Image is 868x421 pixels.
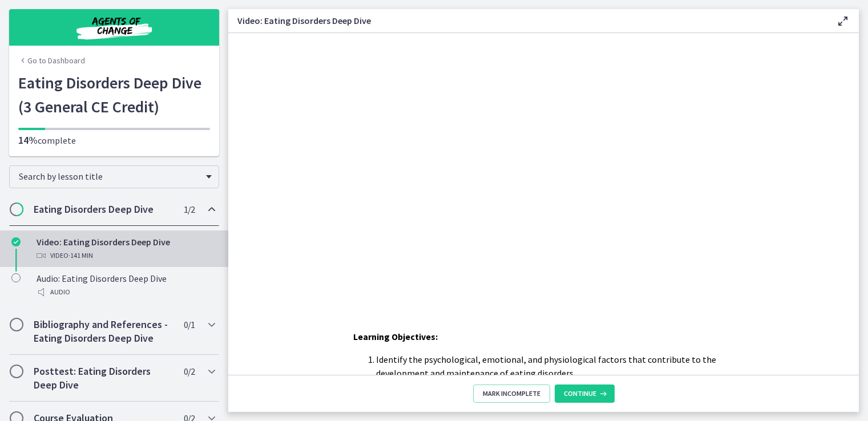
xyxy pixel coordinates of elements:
h1: Eating Disorders Deep Dive (3 General CE Credit) [18,71,210,119]
span: Continue [564,389,596,398]
span: Learning Objectives: [353,331,438,342]
a: Go to Dashboard [18,55,85,66]
span: 0 / 2 [184,365,195,378]
i: Completed [11,237,21,246]
img: Agents of Change Social Work Test Prep [46,14,183,41]
div: Video [37,249,215,262]
button: Mark Incomplete [473,384,550,403]
div: Search by lesson title [9,165,219,188]
h2: Posttest: Eating Disorders Deep Dive [34,365,173,392]
div: Audio [37,285,215,299]
span: Search by lesson title [19,171,200,182]
iframe: Video Lesson [228,33,859,303]
span: 0 / 1 [184,318,195,331]
h2: Eating Disorders Deep Dive [34,203,173,216]
div: Video: Eating Disorders Deep Dive [37,235,215,262]
span: 1 / 2 [184,203,195,216]
h2: Bibliography and References - Eating Disorders Deep Dive [34,318,173,345]
div: Audio: Eating Disorders Deep Dive [37,272,215,299]
h3: Video: Eating Disorders Deep Dive [237,14,818,27]
li: Identify the psychological, emotional, and physiological factors that contribute to the developme... [376,353,734,380]
button: Continue [555,384,615,403]
span: · 141 min [68,249,93,262]
span: Mark Incomplete [483,389,540,398]
span: 14% [18,133,38,147]
p: complete [18,133,210,147]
